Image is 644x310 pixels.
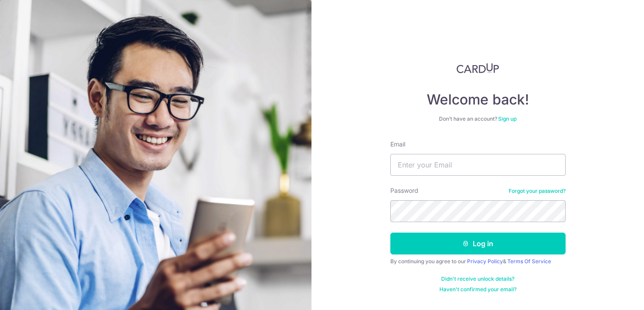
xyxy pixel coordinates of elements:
a: Terms Of Service [507,258,551,265]
a: Privacy Policy [467,258,503,265]
button: Log in [390,233,566,254]
div: By continuing you agree to our & [390,258,566,265]
label: Email [390,140,405,149]
label: Password [390,186,418,195]
a: Forgot your password? [509,188,566,195]
div: Don’t have an account? [390,115,566,122]
img: CardUp Logo [456,63,499,73]
a: Didn't receive unlock details? [441,275,514,282]
h4: Welcome back! [390,91,566,108]
a: Haven't confirmed your email? [439,286,517,293]
input: Enter your Email [390,154,566,176]
a: Sign up [498,115,517,122]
